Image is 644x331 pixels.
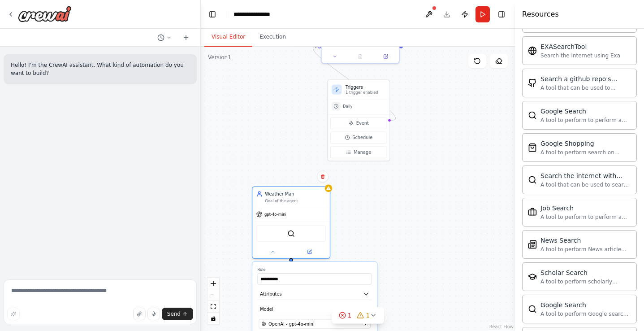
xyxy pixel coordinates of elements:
button: Hide right sidebar [495,8,508,21]
button: Model [258,304,372,315]
button: zoom in [207,278,219,289]
div: Weather ManGoal of the agentgpt-4o-miniSerpApiGoogleSearchToolRoleAttributesModelOpenAI - gpt-4o-... [252,187,330,259]
button: Start a new chat [179,32,193,43]
img: Exasearchtool [528,46,537,55]
div: A tool that can be used to search the internet with a search_query. Supports different search typ... [540,181,631,188]
button: Click to speak your automation idea [147,308,160,320]
span: Attributes [260,291,281,297]
div: News Search [540,236,631,245]
div: Google Search [540,301,631,309]
button: toggle interactivity [207,313,219,324]
div: Version 1 [208,54,231,61]
div: Google Search [540,107,631,116]
button: Event [330,117,387,129]
span: Model [260,306,273,313]
span: Send [167,310,181,318]
img: Logo [18,6,72,22]
div: A tool to perform scholarly literature search with a search_query. [540,278,631,285]
div: A tool to perform search on Google shopping with a search_query. [540,149,631,156]
div: A tool that can be used to semantic search a query from a github repo's content. This is not the ... [540,84,631,91]
button: Open in side panel [292,248,327,256]
button: 11 [332,307,385,324]
nav: breadcrumb [233,10,280,19]
img: Serperdevtool [528,175,537,184]
a: React Flow attribution [489,324,514,329]
span: 1 [366,311,370,320]
button: Send [162,308,193,320]
div: EXASearchTool [540,42,620,51]
span: Daily [343,104,352,109]
button: No output available [347,53,373,61]
img: Serpapigoogleshoppingtool [528,143,537,152]
div: Job Search [540,204,631,213]
p: 1 trigger enabled [346,90,386,95]
button: OpenAI - gpt-4o-mini [259,319,371,329]
img: Githubsearchtool [528,78,537,87]
span: 1 [348,311,352,320]
button: Execution [252,28,293,47]
img: Serplyscholarsearchtool [528,272,537,281]
div: Search a github repo's content [540,74,631,83]
span: Schedule [352,135,372,141]
div: Goal of the agent [265,198,326,203]
button: Manage [330,146,387,158]
img: Serpapigooglesearchtool [528,111,537,120]
button: Schedule [330,132,387,144]
img: Serplynewssearchtool [528,240,537,249]
button: Visual Editor [204,28,252,47]
button: fit view [207,301,219,313]
label: Role [258,267,372,272]
div: Google Shopping [540,139,631,148]
button: Switch to previous chat [154,32,175,43]
span: OpenAI - gpt-4o-mini [268,321,315,327]
span: Event [356,120,369,126]
img: Serplywebsearchtool [528,305,537,314]
button: Improve this prompt [7,308,20,320]
button: Delete node [317,171,328,183]
h4: Resources [522,9,559,20]
div: React Flow controls [207,278,219,324]
div: A tool to perform News article search with a search_query. [540,246,631,253]
div: Scholar Search [540,268,631,277]
button: Upload files [133,308,146,320]
div: Search the internet with Serper [540,171,631,180]
img: SerpApiGoogleSearchTool [287,230,295,237]
button: Hide left sidebar [206,8,219,21]
div: A tool to perform to perform a job search in the [GEOGRAPHIC_DATA] with a search_query. [540,213,631,221]
img: Serplyjobsearchtool [528,208,537,217]
div: Weather Man [265,191,326,197]
span: gpt-4o-mini [264,212,286,217]
button: zoom out [207,289,219,301]
p: Hello! I'm the CrewAI assistant. What kind of automation do you want to build? [11,61,190,77]
h3: Triggers [346,84,386,90]
button: Open in side panel [375,53,396,61]
span: Manage [354,149,371,155]
div: Triggers1 trigger enabledDailyEventScheduleManage [327,79,390,161]
button: Attributes [258,288,372,300]
div: Search the internet using Exa [540,52,620,59]
div: A tool to perform to perform a Google search with a search_query. [540,117,631,124]
div: A tool to perform Google search with a search_query. [540,310,631,318]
